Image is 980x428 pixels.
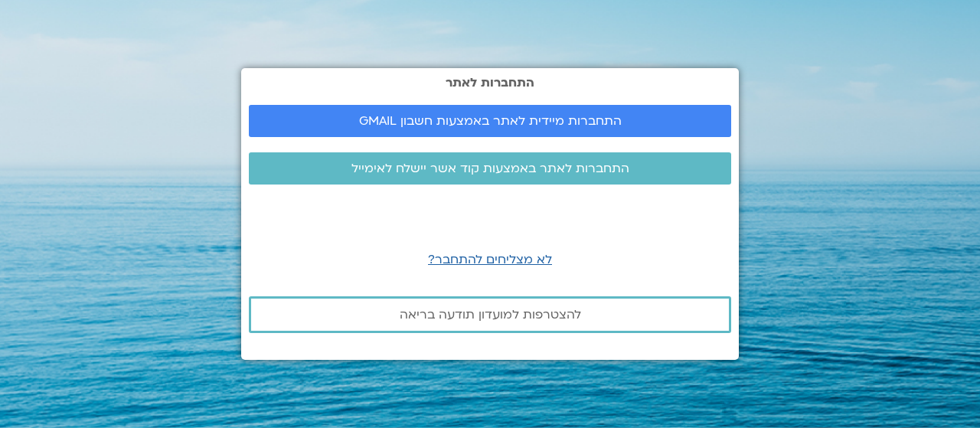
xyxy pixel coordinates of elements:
[249,152,731,185] a: התחברות לאתר באמצעות קוד אשר יישלח לאימייל
[249,105,731,137] a: התחברות מיידית לאתר באמצעות חשבון GMAIL
[400,308,581,322] span: להצטרפות למועדון תודעה בריאה
[428,251,552,268] a: לא מצליחים להתחבר?
[351,162,629,175] span: התחברות לאתר באמצעות קוד אשר יישלח לאימייל
[249,296,731,333] a: להצטרפות למועדון תודעה בריאה
[249,76,731,90] h2: התחברות לאתר
[359,114,622,128] span: התחברות מיידית לאתר באמצעות חשבון GMAIL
